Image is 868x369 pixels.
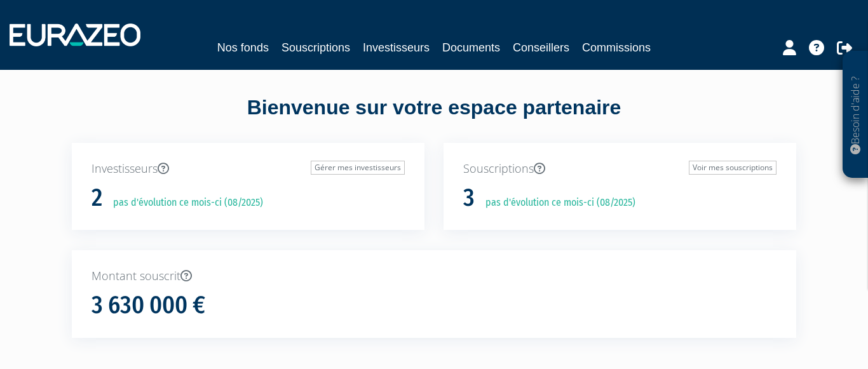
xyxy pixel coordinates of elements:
[463,185,475,211] h1: 3
[689,161,776,175] a: Voir mes souscriptions
[92,268,776,285] p: Montant souscrit
[104,196,263,210] p: pas d'évolution ce mois-ci (08/2025)
[217,39,269,57] a: Nos fonds
[281,39,350,57] a: Souscriptions
[513,39,569,57] a: Conseillers
[62,93,806,143] div: Bienvenue sur votre espace partenaire
[10,23,140,46] img: 1732889491-logotype_eurazeo_blanc_rvb.png
[442,39,500,57] a: Documents
[477,196,635,210] p: pas d'évolution ce mois-ci (08/2025)
[92,185,102,211] h1: 2
[582,39,651,57] a: Commissions
[463,161,776,177] p: Souscriptions
[848,58,863,172] p: Besoin d'aide ?
[363,39,430,57] a: Investisseurs
[311,161,405,175] a: Gérer mes investisseurs
[92,292,205,319] h1: 3 630 000 €
[92,161,405,177] p: Investisseurs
